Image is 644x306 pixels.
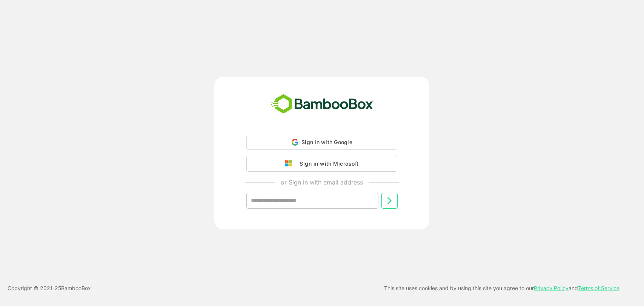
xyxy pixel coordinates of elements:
[534,285,569,291] a: Privacy Policy
[246,135,397,150] div: Sign in with Google
[285,160,296,167] img: google
[8,284,91,293] p: Copyright © 2021- 25 BambooBox
[267,92,377,117] img: bamboobox
[301,139,352,145] span: Sign in with Google
[384,284,619,293] p: This site uses cookies and by using this site you agree to our and
[281,178,363,187] p: or Sign in with email address
[246,156,397,172] button: Sign in with Microsoft
[296,159,358,169] div: Sign in with Microsoft
[578,285,619,291] a: Terms of Service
